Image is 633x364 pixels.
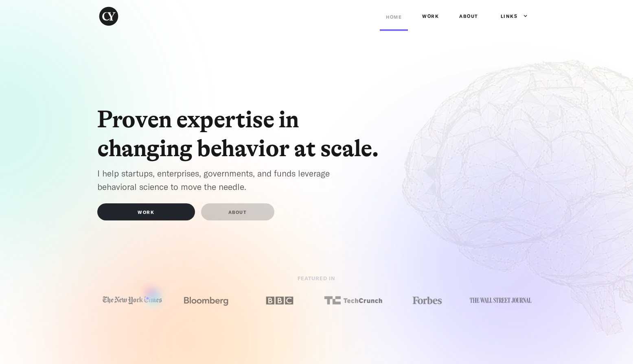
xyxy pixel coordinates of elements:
[380,5,408,31] a: Home
[416,4,445,28] a: Work
[201,203,274,220] a: ABOUT
[501,12,518,20] div: Links
[453,4,484,28] a: ABOUT
[97,203,195,220] a: WORK
[215,273,418,287] p: FEATURED IN
[97,167,358,193] p: I help startups, enterprises, governments, and funds leverage behavioral science to move the needle.
[97,105,390,163] h1: Proven expertise in changing behavior at scale.
[493,4,528,28] div: Links
[97,5,130,28] a: home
